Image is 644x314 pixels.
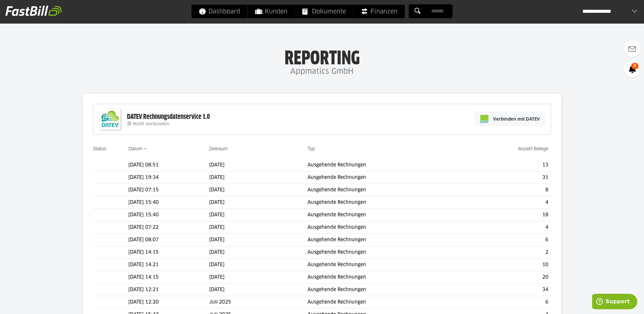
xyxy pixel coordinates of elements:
td: [DATE] 14:15 [128,271,209,284]
img: fastbill_logo_white.png [5,5,62,16]
td: 20 [463,271,551,284]
td: [DATE] 07:15 [128,184,209,196]
td: [DATE] [209,259,308,271]
a: Dashboard [192,5,248,18]
span: Dashboard [199,5,240,18]
span: 8 [631,63,639,69]
td: [DATE] 08:51 [128,159,209,171]
a: Zeitraum [209,146,228,151]
td: [DATE] 14:21 [128,259,209,271]
span: Finanzen [361,5,397,18]
td: [DATE] 08:07 [128,234,209,246]
span: Verbinden mit DATEV [493,116,540,122]
td: 4 [463,196,551,209]
td: [DATE] [209,159,308,171]
a: Verbinden mit DATEV [475,112,546,126]
td: 8 [463,184,551,196]
span: Kunden [255,5,287,18]
td: [DATE] 07:22 [128,221,209,234]
h1: Reporting [67,48,577,65]
td: [DATE] [209,184,308,196]
a: 8 [624,61,641,77]
td: Ausgehende Rechnungen [308,296,463,309]
td: Ausgehende Rechnungen [308,171,463,184]
span: Nicht verbunden [133,122,169,126]
td: 2 [463,246,551,259]
a: Anzahl Belege [518,146,548,151]
td: Ausgehende Rechnungen [308,246,463,259]
span: Dokumente [302,5,346,18]
td: [DATE] 14:15 [128,246,209,259]
a: Kunden [248,5,295,18]
td: Ausgehende Rechnungen [308,221,463,234]
td: [DATE] 15:40 [128,196,209,209]
td: [DATE] 19:34 [128,171,209,184]
td: [DATE] [209,234,308,246]
td: 6 [463,296,551,309]
td: Ausgehende Rechnungen [308,259,463,271]
td: Ausgehende Rechnungen [308,234,463,246]
td: Ausgehende Rechnungen [308,184,463,196]
td: Ausgehende Rechnungen [308,284,463,296]
td: Ausgehende Rechnungen [308,209,463,221]
img: sort_desc.gif [144,148,148,150]
td: [DATE] [209,196,308,209]
td: [DATE] 15:40 [128,209,209,221]
td: [DATE] [209,209,308,221]
td: 31 [463,171,551,184]
td: 6 [463,234,551,246]
td: 4 [463,221,551,234]
img: pi-datev-logo-farbig-24.svg [480,115,488,123]
td: [DATE] 12:21 [128,284,209,296]
div: DATEV Rechnungsdatenservice 1.0 [127,113,210,121]
td: Juli 2025 [209,296,308,309]
iframe: Öffnet ein Widget, in dem Sie weitere Informationen finden [592,294,637,311]
td: Ausgehende Rechnungen [308,159,463,171]
td: [DATE] [209,246,308,259]
td: 18 [463,209,551,221]
td: Ausgehende Rechnungen [308,196,463,209]
td: [DATE] [209,284,308,296]
td: [DATE] 12:20 [128,296,209,309]
a: Dokumente [295,5,353,18]
td: [DATE] [209,171,308,184]
a: Datum [128,146,142,151]
td: [DATE] [209,221,308,234]
a: Finanzen [354,5,405,18]
img: DATEV-Datenservice Logo [97,106,124,133]
td: [DATE] [209,271,308,284]
td: 13 [463,159,551,171]
a: Status [93,146,106,151]
td: 34 [463,284,551,296]
td: 10 [463,259,551,271]
a: Typ [308,146,315,151]
td: Ausgehende Rechnungen [308,271,463,284]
